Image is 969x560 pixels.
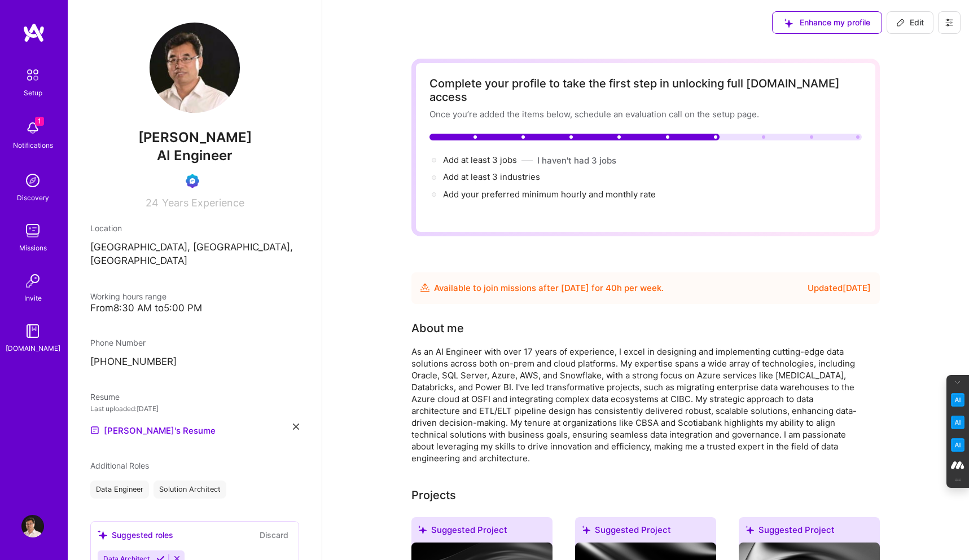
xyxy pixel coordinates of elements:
button: I haven't had 3 jobs [537,155,616,166]
span: Working hours range [90,292,166,301]
div: Missions [19,242,47,254]
img: Jargon Buster icon [951,438,964,452]
img: Key Point Extractor icon [951,393,964,407]
i: icon SuggestedTeams [98,530,107,540]
span: Additional Roles [90,461,149,470]
p: [GEOGRAPHIC_DATA], [GEOGRAPHIC_DATA], [GEOGRAPHIC_DATA] [90,241,299,268]
div: Location [90,222,299,234]
span: 24 [146,197,159,209]
div: Available to join missions after [DATE] for h per week . [434,281,664,295]
div: Discovery [17,192,49,204]
div: Once you’re added the items below, schedule an evaluation call on the setup page. [429,108,862,120]
span: 40 [606,283,617,293]
div: Updated [DATE] [808,281,871,295]
i: icon SuggestedTeams [582,526,590,534]
a: User Avatar [19,515,47,537]
img: User Avatar [150,23,240,113]
div: Suggested roles [98,529,173,541]
span: Phone Number [90,338,146,347]
i: icon Close [293,424,299,430]
i: icon SuggestedTeams [746,526,754,534]
button: Edit [887,11,933,34]
img: setup [21,63,45,87]
span: Add at least 3 industries [443,171,540,182]
span: Add at least 3 jobs [443,155,517,165]
img: Evaluation Call Booked [186,174,199,188]
i: icon SuggestedTeams [784,19,793,28]
div: Data Engineer [90,480,149,499]
div: From 8:30 AM to 5:00 PM [90,302,299,314]
span: AI Engineer [157,147,233,164]
p: [PHONE_NUMBER] [90,355,299,369]
img: guide book [21,320,44,342]
div: Solution Architect [154,480,226,499]
img: discovery [21,169,44,192]
a: [PERSON_NAME]'s Resume [90,424,216,437]
img: Invite [21,270,44,292]
span: Resume [90,392,120,402]
div: Last uploaded: [DATE] [90,403,299,415]
div: Setup [24,87,42,99]
img: Email Tone Analyzer icon [951,416,964,429]
img: Resume [90,426,99,435]
i: icon SuggestedTeams [418,526,427,534]
span: 1 [35,117,44,126]
span: Enhance my profile [784,17,870,28]
img: User Avatar [21,515,44,537]
div: Notifications [13,139,53,151]
div: Suggested Project [739,517,880,547]
span: Years Experience [162,197,244,209]
div: Suggested Project [411,517,553,547]
div: Suggested Project [575,517,716,547]
div: Invite [24,292,42,304]
button: Enhance my profile [772,11,882,34]
div: Complete your profile to take the first step in unlocking full [DOMAIN_NAME] access [429,77,862,104]
span: Add your preferred minimum hourly and monthly rate [443,189,656,200]
div: As an AI Engineer with over 17 years of experience, I excel in designing and implementing cutting... [411,346,863,464]
div: [DOMAIN_NAME] [6,342,60,354]
div: Projects [411,487,456,504]
img: teamwork [21,219,44,242]
div: About me [411,320,464,337]
img: bell [21,117,44,139]
img: logo [23,23,45,43]
img: Availability [420,283,429,292]
span: [PERSON_NAME] [90,129,299,146]
span: Edit [896,17,924,28]
button: Discard [256,528,292,541]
